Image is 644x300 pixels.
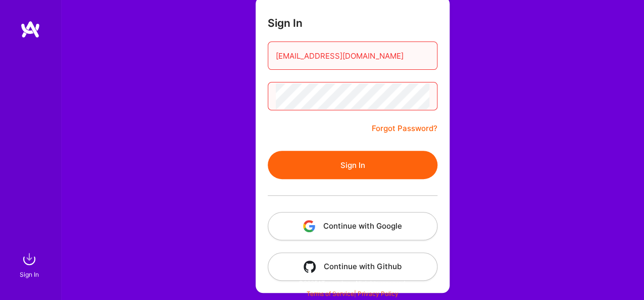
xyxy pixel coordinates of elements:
[268,17,303,29] h3: Sign In
[307,290,354,297] a: Terms of Service
[303,220,315,232] img: icon
[307,290,399,297] span: |
[19,249,39,269] img: sign in
[20,269,39,280] div: Sign In
[20,20,40,38] img: logo
[61,270,644,295] div: © 2025 ATeams Inc., All rights reserved.
[21,249,39,280] a: sign inSign In
[304,261,316,273] img: icon
[276,43,429,69] input: Email...
[268,151,437,179] button: Sign In
[268,212,437,240] button: Continue with Google
[372,122,437,135] a: Forgot Password?
[358,290,399,297] a: Privacy Policy
[268,252,437,281] button: Continue with Github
